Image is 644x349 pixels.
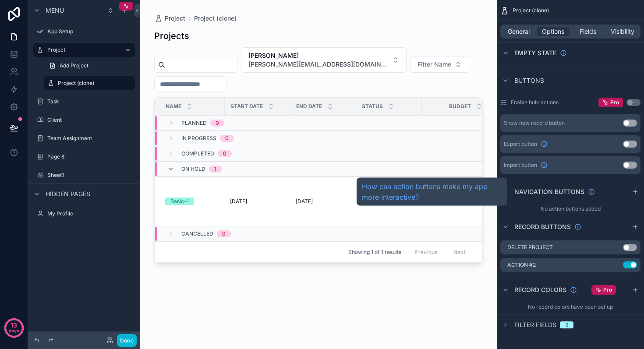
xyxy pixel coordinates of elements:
[181,166,205,173] span: On Hold
[230,198,247,205] span: [DATE]
[170,197,189,205] div: Basic-1
[216,120,219,127] div: 0
[117,334,137,347] button: Done
[565,321,568,328] div: 3
[47,98,133,105] label: Task
[514,76,544,85] span: Buttons
[58,80,130,87] label: Project (clone)
[504,162,537,169] span: Import button
[33,95,135,109] a: Task
[241,47,407,73] button: Select Button
[181,230,213,237] span: Cancelled
[181,120,207,127] span: Planned
[362,181,502,202] a: How can action buttons make my app more interactive?
[507,244,553,251] label: Delete Project
[33,43,135,57] a: Project
[47,172,133,179] label: Sheet1
[47,46,117,53] label: Project
[230,103,263,110] span: Start Date
[181,150,214,157] span: Completed
[410,56,469,73] button: Select Button
[33,150,135,164] a: Page 8
[542,27,564,36] span: Options
[611,27,634,36] span: Visibility
[418,60,451,69] span: Filter Name
[248,60,389,69] span: [PERSON_NAME][EMAIL_ADDRESS][DOMAIN_NAME]
[230,198,285,205] a: [DATE]
[165,197,219,205] a: Basic-1
[610,99,619,106] span: Pro
[60,62,88,69] span: Add Project
[44,76,135,90] a: Project (clone)
[11,321,17,330] p: 13
[222,230,226,237] div: 0
[504,141,537,148] span: Export button
[47,28,133,35] label: App Setup
[603,286,612,293] span: Pro
[214,166,216,173] div: 1
[33,131,135,145] a: Team Assignment
[504,120,565,127] div: Show new record button
[514,286,566,294] span: Record colors
[47,135,133,142] label: Team Assignment
[44,59,135,73] a: Add Project
[497,300,644,314] div: No record colors have been set up
[296,198,351,205] a: [DATE]
[514,49,556,57] span: Empty state
[580,27,596,36] span: Fields
[223,150,226,157] div: 0
[154,30,189,42] h1: Projects
[165,14,185,23] span: Project
[248,51,389,60] span: [PERSON_NAME]
[33,207,135,221] a: My Profile
[46,190,90,198] span: Hidden pages
[507,261,536,268] label: Action #2
[296,103,322,110] span: End Date
[511,99,559,106] label: Enable bulk actions
[348,249,401,256] span: Showing 1 of 1 results
[154,14,185,23] a: Project
[296,198,313,205] span: [DATE]
[47,153,133,160] label: Page 8
[194,14,237,23] a: Project (clone)
[47,210,133,217] label: My Profile
[181,135,216,142] span: In Progress
[46,6,64,15] span: Menu
[513,7,549,14] span: Project (clone)
[33,168,135,182] a: Sheet1
[508,27,530,36] span: General
[362,103,383,110] span: Status
[514,187,584,196] span: Navigation buttons
[514,222,571,231] span: Record buttons
[9,324,19,337] p: days
[33,113,135,127] a: Client
[166,103,181,110] span: Name
[33,25,135,39] a: App Setup
[225,135,229,142] div: 0
[497,202,644,216] div: No action buttons added
[514,321,556,329] span: Filter fields
[449,103,471,110] span: Budget
[47,116,133,123] label: Client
